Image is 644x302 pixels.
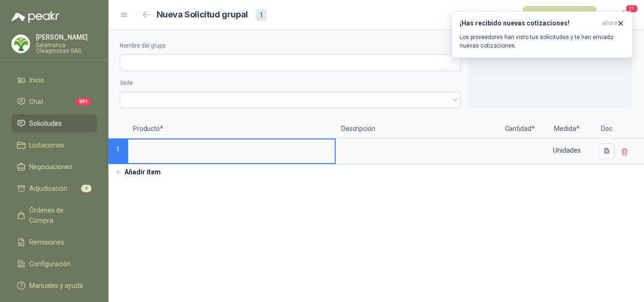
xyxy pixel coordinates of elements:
[29,205,88,226] span: Órdenes de Compra
[29,280,83,291] span: Manuales y ayuda
[29,259,71,269] span: Configuración
[11,114,97,132] a: Solicitudes
[452,11,633,58] button: ¡Has recibido nuevas cotizaciones!ahora Los proveedores han visto tus solicitudes y te han enviad...
[625,4,638,13] span: 21
[11,201,97,229] a: Órdenes de Compra
[120,41,461,50] label: Nombre del grupo
[29,75,44,85] span: Inicio
[11,180,97,197] a: Adjudicación4
[11,136,97,154] a: Licitaciones
[36,42,97,54] p: Salamanca Oleaginosas SAS
[11,255,97,273] a: Configuración
[602,19,617,27] span: ahora
[11,93,97,111] a: Chat691
[29,183,67,194] span: Adjudicación
[11,277,97,294] a: Manuales y ayuda
[29,97,43,107] span: Chat
[256,9,267,21] div: 1
[29,140,64,150] span: Licitaciones
[127,120,336,139] p: Producto
[336,120,501,139] p: Descripción
[501,120,538,139] p: Cantidad
[29,162,73,172] span: Negociaciones
[460,19,598,27] h3: ¡Has recibido nuevas cotizaciones!
[11,158,97,176] a: Negociaciones
[108,139,127,164] p: 1
[120,79,461,88] label: Sede
[11,233,97,251] a: Remisiones
[523,6,596,24] button: Publicar solicitudes
[616,7,633,24] button: 21
[108,164,166,180] button: Añadir ítem
[460,33,625,50] p: Los proveedores han visto tus solicitudes y te han enviado nuevas cotizaciones.
[81,185,91,192] span: 4
[11,11,59,23] img: Logo peakr
[538,120,595,139] p: Medida
[595,120,619,139] p: Doc
[29,237,64,247] span: Remisiones
[157,8,248,22] h2: Nueva Solicitud grupal
[29,118,62,129] span: Solicitudes
[75,98,91,106] span: 691
[36,34,97,41] p: [PERSON_NAME]
[539,139,594,161] div: Unidades
[12,35,30,53] img: Company Logo
[11,71,97,89] a: Inicio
